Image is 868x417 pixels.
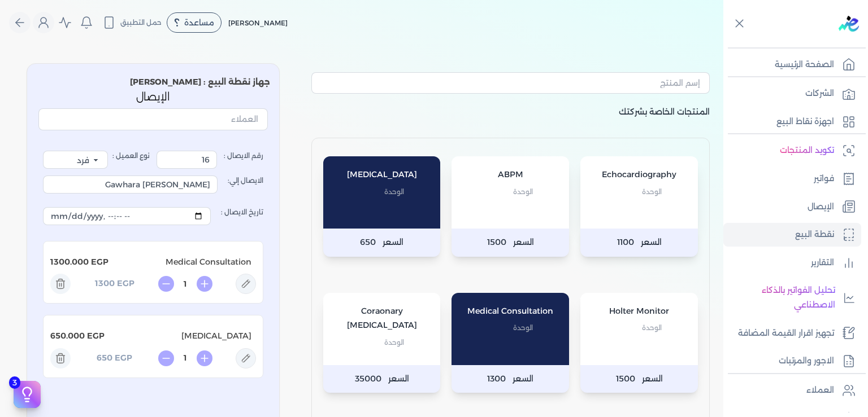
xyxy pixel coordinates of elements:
span: 1500 [487,235,506,250]
a: تحليل الفواتير بالذكاء الاصطناعي [723,279,861,317]
p: الشركات [805,86,834,101]
p: Medical Consultation [108,251,256,274]
select: نوع العميل : [43,151,108,169]
p: السعر [452,229,569,257]
p: 650 [97,351,112,366]
a: تكويد المنتجات [723,139,861,163]
span: 35000 [355,372,381,387]
p: السعر [452,365,569,393]
label: الايصال إلي: [43,169,263,200]
p: الإيصال [38,90,268,104]
p: فواتير [814,172,834,186]
span: الوحدة [642,185,662,199]
p: السعر [580,365,698,393]
input: رقم الايصال : [157,151,217,169]
p: الاجور والمرتبات [779,354,834,368]
p: [MEDICAL_DATA] [335,168,429,182]
a: فواتير [723,167,861,191]
p: العملاء [806,383,834,398]
p: ABPM [463,168,558,182]
p: التقارير [811,256,834,270]
p: السعر [323,365,441,393]
p: Echocardiography [592,168,687,182]
p: المنتجات الخاصة بشركتك [311,105,710,138]
p: Medical Consultation [463,304,558,319]
button: 3 [14,381,41,408]
a: الشركات [723,82,861,106]
img: logo [839,16,859,32]
input: تاريخ الايصال : [43,207,211,225]
span: الوحدة [642,321,662,335]
span: EGP [117,278,134,290]
span: حمل التطبيق [120,17,162,28]
a: الإيصال [723,195,861,219]
p: جهاز نقطة البيع : [PERSON_NAME] [36,75,270,90]
span: 1100 [617,235,634,250]
span: 1300 [487,372,506,387]
p: اجهزة نقاط البيع [776,115,834,129]
p: تحليل الفواتير بالذكاء الاصطناعي [729,283,835,312]
span: الوحدة [513,321,533,335]
p: تجهيز اقرار القيمة المضافة [738,326,834,341]
span: 3 [9,376,20,389]
button: إسم المنتج [311,72,710,98]
span: الوحدة [384,335,404,350]
p: Holter Monitor [592,304,687,319]
p: نقطة البيع [795,227,834,242]
p: 1300 [95,276,115,291]
input: إسم المنتج [311,72,710,94]
p: 650.000 [50,329,85,344]
a: نقطة البيع [723,223,861,247]
p: Coraonary [MEDICAL_DATA] [335,304,429,333]
label: نوع العميل : [43,151,150,169]
p: الإيصال [808,200,834,214]
p: السعر [580,229,698,257]
p: الصفحة الرئيسية [775,58,834,72]
a: التقارير [723,251,861,275]
p: السعر [323,229,441,257]
span: مساعدة [184,19,214,27]
span: EGP [115,352,132,365]
span: EGP [87,330,105,343]
button: حمل التطبيق [99,13,164,32]
div: مساعدة [167,12,222,33]
button: العملاء [38,108,268,134]
p: 1300.000 [50,255,89,270]
p: تكويد المنتجات [780,143,834,158]
span: الوحدة [513,185,533,199]
label: تاريخ الايصال : [43,200,263,232]
p: [MEDICAL_DATA] [105,324,256,348]
input: الايصال إلي: [43,175,218,194]
span: [PERSON_NAME] [228,19,288,27]
span: 650 [360,235,376,250]
a: تجهيز اقرار القيمة المضافة [723,322,861,345]
a: الاجور والمرتبات [723,349,861,373]
label: رقم الايصال : [157,151,263,169]
span: الوحدة [384,185,404,199]
span: EGP [91,256,108,269]
input: العملاء [38,108,268,130]
a: الصفحة الرئيسية [723,53,861,77]
a: اجهزة نقاط البيع [723,110,861,134]
span: 1500 [616,372,635,387]
a: العملاء [723,379,861,402]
